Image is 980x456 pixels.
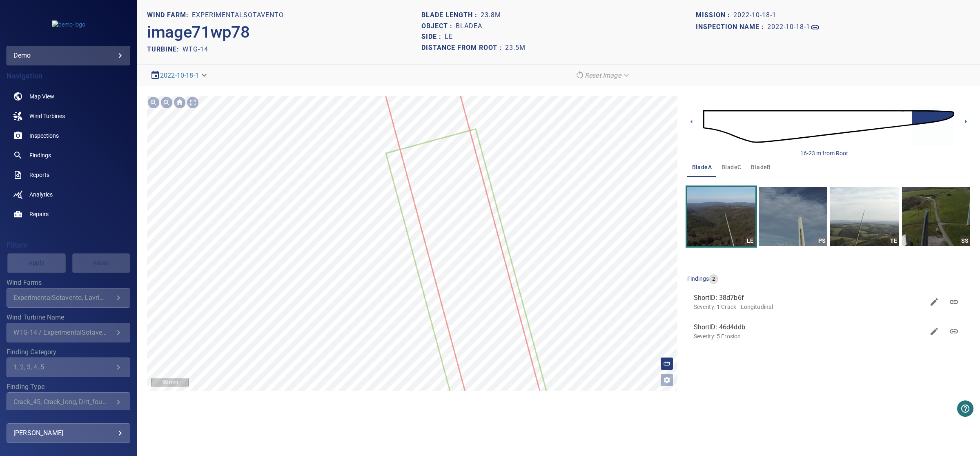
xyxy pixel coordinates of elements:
[830,187,898,246] a: TE
[29,210,49,218] span: Repairs
[709,275,718,283] span: 2
[13,294,114,302] div: ExperimentalSotavento, Lavrio, [GEOGRAPHIC_DATA]
[745,236,755,246] div: LE
[147,96,160,109] div: Zoom in
[29,171,49,179] span: Reports
[505,44,526,52] h1: 23.5m
[147,22,249,42] h2: image71wp78
[147,11,192,19] h1: WIND FARM:
[29,151,51,159] span: Findings
[722,162,741,172] span: bladeC
[7,279,130,286] label: Wind Farms
[7,288,130,308] div: Wind Farms
[7,145,130,165] a: findings noActive
[13,398,114,406] div: crack_45, crack_long, dirt_fouling, erosion
[694,322,924,332] span: ShortID: 46d4ddb
[7,204,130,224] a: repairs noActive
[696,11,733,19] h1: Mission :
[767,23,810,31] h1: 2022-10-18-1
[767,22,820,32] a: 2022-10-18-1
[759,187,827,246] a: PS
[160,72,199,79] a: 2022-10-18-1
[694,303,924,311] p: Severity: 1 Crack - Longitudinal
[7,392,130,412] div: Finding Type
[481,11,501,19] h1: 23.8m
[7,185,130,204] a: analytics noActive
[147,45,183,53] h2: TURBINE:
[7,126,130,145] a: inspections noActive
[751,162,771,172] span: bladeB
[192,11,284,19] h1: ExperimentalSotavento
[421,44,505,52] h1: Distance from root :
[183,45,208,53] h2: WTG-14
[703,96,954,157] img: d
[660,373,673,387] button: Open image filters and tagging options
[7,46,130,65] div: demo
[7,72,130,80] h4: Navigation
[7,87,130,106] a: map noActive
[960,236,970,246] div: SS
[687,187,755,246] a: LE
[902,187,970,246] a: SS
[817,236,827,246] div: PS
[29,132,59,140] span: Inspections
[889,236,899,246] div: TE
[13,329,114,336] div: WTG-14 / ExperimentalSotavento
[13,427,123,440] div: [PERSON_NAME]
[173,96,186,109] div: Go home
[29,112,65,120] span: Wind Turbines
[7,314,130,321] label: Wind Turbine Name
[7,165,130,185] a: reports noActive
[7,106,130,126] a: windturbines noActive
[147,68,212,83] div: 2022-10-18-1
[421,22,456,30] h1: Object :
[692,162,712,172] span: bladeA
[445,33,453,41] h1: LE
[694,332,924,340] p: Severity: 5 Erosion
[421,33,445,41] h1: Side :
[7,323,130,342] div: Wind Turbine Name
[7,349,130,355] label: Finding Category
[13,363,114,371] div: 1, 2, 3, 4, 5
[7,358,130,377] div: Finding Category
[687,275,709,282] span: findings
[800,149,848,157] div: 16-23 m from Root
[694,293,924,303] span: ShortID: 38d7b6f
[421,11,481,19] h1: Blade length :
[52,20,85,29] img: demo-logo
[7,384,130,390] label: Finding Type
[696,23,767,31] h1: Inspection name :
[29,190,53,199] span: Analytics
[585,72,621,79] em: Reset Image
[160,96,173,109] div: Zoom out
[7,241,130,249] h4: Filters
[733,11,776,19] h1: 2022-10-18-1
[29,92,54,101] span: Map View
[186,96,199,109] div: Toggle full page
[456,22,482,30] h1: bladeA
[572,68,634,83] div: Reset Image
[13,49,123,62] div: demo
